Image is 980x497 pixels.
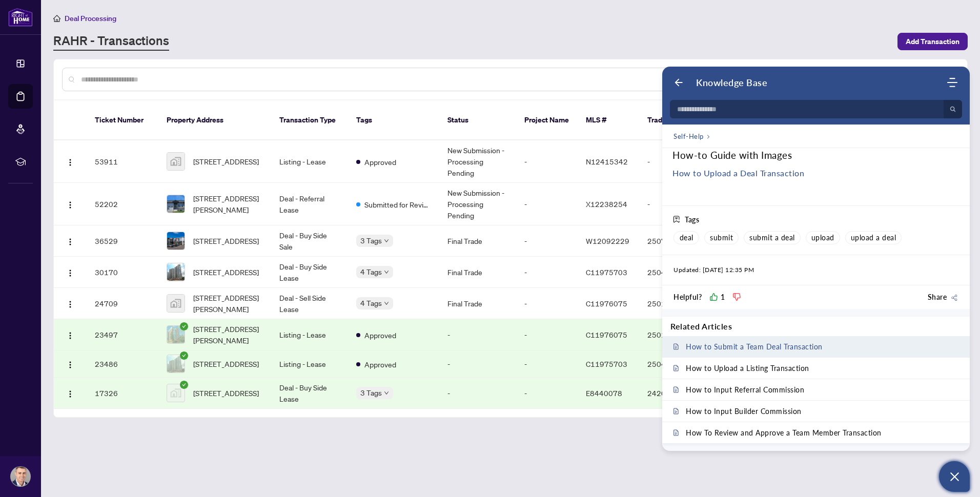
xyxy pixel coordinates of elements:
[167,232,185,250] img: thumbnail-img
[384,238,389,243] span: down
[271,140,348,183] td: Listing - Lease
[639,288,711,319] td: 2501624
[673,231,699,244] div: deal
[66,361,74,369] img: Logo
[360,235,382,246] span: 3 Tags
[87,319,158,350] td: 23497
[516,100,578,140] th: Project Name
[639,100,711,140] th: Trade Number
[950,292,958,302] div: Share
[66,238,74,246] img: Logo
[271,225,348,257] td: Deal - Buy Side Sale
[87,183,158,225] td: 52202
[87,350,158,378] td: 23486
[167,153,185,170] img: thumbnail-img
[62,356,78,372] button: Logo
[271,378,348,409] td: Deal - Buy Side Lease
[744,231,801,244] div: submit a deal
[193,323,263,346] span: [STREET_ADDRESS][PERSON_NAME]
[360,266,382,278] span: 4 Tags
[87,225,158,257] td: 36529
[167,326,185,343] img: thumbnail-img
[662,358,970,379] a: How to Upload a Listing Transaction
[384,270,389,275] span: down
[673,292,702,303] h5: Helpful?
[578,100,639,140] th: MLS #
[928,292,947,303] h5: Share
[66,269,74,277] img: Logo
[62,326,78,343] button: Logo
[271,257,348,288] td: Deal - Buy Side Lease
[662,401,970,422] a: How to Input Builder Commission
[710,293,718,301] span: Like
[439,183,516,225] td: New Submission - Processing Pending
[686,385,804,394] span: How to Input Referral Commission
[66,390,74,398] img: Logo
[271,350,348,378] td: Listing - Lease
[87,378,158,409] td: 17326
[906,33,959,50] span: Add Transaction
[639,140,711,183] td: -
[62,295,78,312] button: Logo
[439,319,516,350] td: -
[360,387,382,399] span: 3 Tags
[180,351,188,360] span: check-circle
[680,233,693,242] span: deal
[946,77,958,88] div: Modules Menu
[271,288,348,319] td: Deal - Sell Side Lease
[193,266,259,278] span: [STREET_ADDRESS]
[62,153,78,170] button: Logo
[348,100,439,140] th: Tags
[639,257,711,288] td: 2504127
[87,257,158,288] td: 30170
[673,131,704,141] span: Self-Help
[806,231,840,244] div: upload
[364,329,396,341] span: Approved
[516,350,578,378] td: -
[439,225,516,257] td: Final Trade
[749,233,795,242] span: submit a deal
[686,364,809,372] span: How to Upload a Listing Transaction
[439,257,516,288] td: Final Trade
[62,196,78,212] button: Logo
[193,387,259,399] span: [STREET_ADDRESS]
[516,225,578,257] td: -
[516,140,578,183] td: -
[710,233,733,242] span: submit
[662,422,970,443] a: How To Review and Approve a Team Member Transaction
[8,8,33,27] img: logo
[662,336,970,357] a: How to Submit a Team Deal Transaction
[364,199,431,210] span: Submitted for Review
[271,100,348,140] th: Transaction Type
[586,359,627,368] span: C11975703
[686,428,882,437] span: How To Review and Approve a Team Member Transaction
[439,288,516,319] td: Final Trade
[662,125,970,148] div: breadcrumb current pageSelf-Help
[193,235,259,246] span: [STREET_ADDRESS]
[193,193,263,215] span: [STREET_ADDRESS][PERSON_NAME]
[360,297,382,309] span: 4 Tags
[167,295,185,312] img: thumbnail-img
[167,263,185,281] img: thumbnail-img
[158,100,271,140] th: Property Address
[586,299,627,308] span: C11976075
[516,257,578,288] td: -
[586,388,622,398] span: E8440078
[87,100,158,140] th: Ticket Number
[686,342,823,351] span: How to Submit a Team Deal Transaction
[62,264,78,280] button: Logo
[673,131,710,141] nav: breadcrumb
[897,33,968,50] button: Add Transaction
[193,358,259,369] span: [STREET_ADDRESS]
[672,150,959,161] h3: How-to Guide with Images
[672,168,804,178] a: How to Upload a Deal Transaction
[851,233,896,242] span: upload a deal
[11,467,30,486] img: Profile Icon
[586,236,629,245] span: W12092229
[673,77,684,88] button: Back
[696,77,767,88] h1: Knowledge Base
[639,225,711,257] td: 2507182
[704,231,739,244] div: submit
[66,332,74,340] img: Logo
[439,140,516,183] td: New Submission - Processing Pending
